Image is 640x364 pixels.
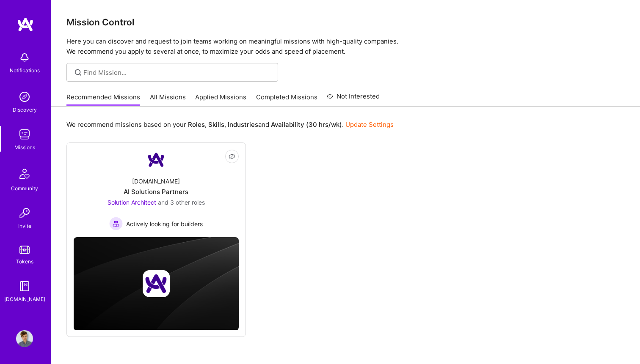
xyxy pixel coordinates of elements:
h3: Mission Control [66,17,625,27]
b: Roles [188,120,205,129]
p: We recommend missions based on your , , and . [66,120,394,129]
a: Applied Missions [195,93,246,107]
div: Notifications [10,66,40,75]
img: bell [16,49,33,66]
b: Industries [228,120,258,129]
a: Completed Missions [256,93,317,107]
span: Solution Architect [108,199,156,206]
a: Update Settings [345,120,394,129]
img: teamwork [16,126,33,143]
span: and 3 other roles [158,199,205,206]
a: Not Interested [327,91,380,107]
img: Invite [16,205,33,222]
b: Skills [208,120,224,129]
div: Community [11,184,38,193]
div: Invite [18,222,31,230]
a: Recommended Missions [66,93,140,107]
img: cover [74,237,239,330]
img: logo [17,17,34,32]
img: User Avatar [16,330,33,347]
div: Tokens [16,257,33,266]
img: Actively looking for builders [109,217,123,230]
img: Community [14,164,35,184]
a: Company Logo[DOMAIN_NAME]AI Solutions PartnersSolution Architect and 3 other rolesActively lookin... [74,150,239,230]
img: Company Logo [146,150,166,170]
img: tokens [19,246,30,254]
a: All Missions [150,93,186,107]
a: User Avatar [14,330,35,347]
div: [DOMAIN_NAME] [4,295,45,304]
span: Actively looking for builders [126,219,203,228]
i: icon SearchGrey [73,68,83,77]
img: discovery [16,88,33,105]
b: Availability (30 hrs/wk) [271,120,342,129]
div: Discovery [13,105,37,114]
i: icon EyeClosed [229,153,235,160]
input: Find Mission... [83,68,272,77]
p: Here you can discover and request to join teams working on meaningful missions with high-quality ... [66,36,625,57]
div: AI Solutions Partners [124,187,188,196]
img: Company logo [143,270,170,297]
div: [DOMAIN_NAME] [132,177,180,186]
div: Missions [14,143,35,152]
img: guide book [16,278,33,295]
